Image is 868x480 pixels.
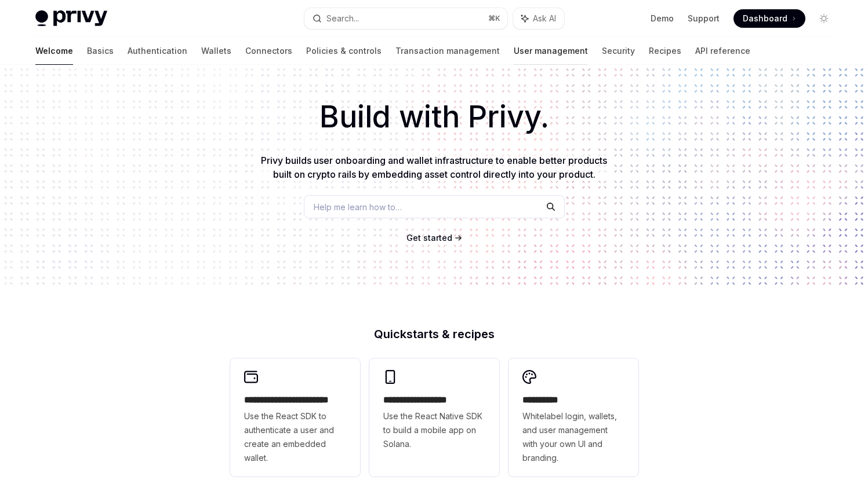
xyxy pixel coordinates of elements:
[522,409,624,465] span: Whitelabel login, wallets, and user management with your own UI and branding.
[602,37,635,65] a: Security
[35,37,73,65] a: Welcome
[261,155,607,180] span: Privy builds user onboarding and wallet infrastructure to enable better products built on crypto ...
[395,37,500,65] a: Transaction management
[87,37,114,65] a: Basics
[19,94,849,140] h1: Build with Privy.
[509,358,638,477] a: **** *****Whitelabel login, wallets, and user management with your own UI and branding.
[306,37,382,65] a: Policies & controls
[733,9,805,28] a: Dashboard
[304,8,507,29] button: Search...⌘K
[695,37,750,65] a: API reference
[815,9,833,28] button: Toggle dark mode
[35,10,107,27] img: light logo
[688,13,720,24] a: Support
[369,358,499,477] a: **** **** **** ***Use the React Native SDK to build a mobile app on Solana.
[245,37,292,65] a: Connectors
[513,8,564,29] button: Ask AI
[651,13,674,24] a: Demo
[406,233,452,243] span: Get started
[201,37,231,65] a: Wallets
[244,409,346,465] span: Use the React SDK to authenticate a user and create an embedded wallet.
[230,328,638,340] h2: Quickstarts & recipes
[488,14,500,23] span: ⌘ K
[406,232,452,244] a: Get started
[649,37,681,65] a: Recipes
[383,409,485,451] span: Use the React Native SDK to build a mobile app on Solana.
[326,12,359,25] div: Search...
[314,201,402,213] span: Help me learn how to…
[128,37,187,65] a: Authentication
[533,13,556,24] span: Ask AI
[743,13,787,24] span: Dashboard
[514,37,588,65] a: User management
